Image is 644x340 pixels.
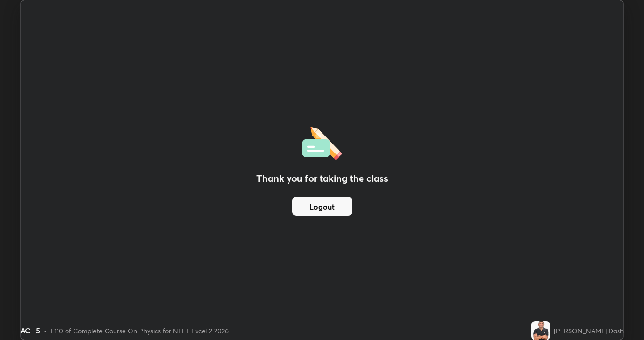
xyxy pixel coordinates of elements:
[554,326,624,336] div: [PERSON_NAME] Dash
[51,326,229,336] div: L110 of Complete Course On Physics for NEET Excel 2 2026
[20,325,40,336] div: AC -5
[44,326,47,336] div: •
[302,124,342,160] img: offlineFeedback.1438e8b3.svg
[292,197,352,216] button: Logout
[531,321,550,340] img: 40a4c14bf14b432182435424e0d0387d.jpg
[256,171,388,186] h2: Thank you for taking the class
